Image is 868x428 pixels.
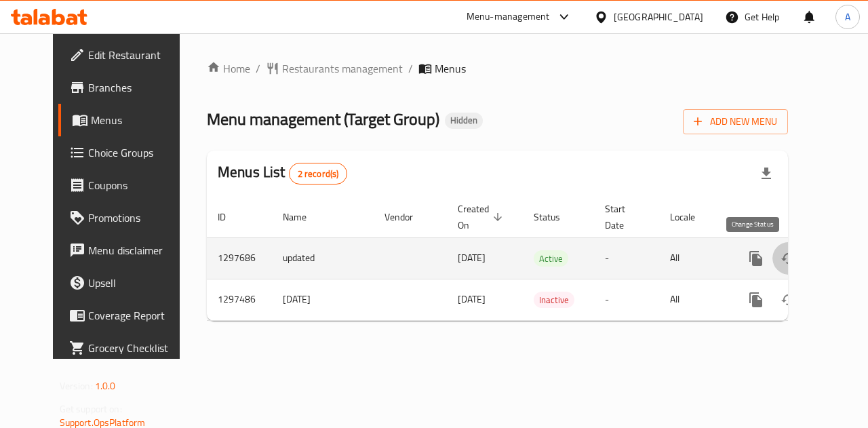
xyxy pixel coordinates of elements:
[750,157,783,190] div: Export file
[91,112,187,128] span: Menus
[845,9,850,24] span: A
[272,279,374,320] td: [DATE]
[60,377,93,395] span: Version:
[58,71,198,104] a: Branches
[88,177,187,193] span: Coupons
[88,144,187,161] span: Choice Groups
[408,60,413,77] li: /
[58,169,198,201] a: Coupons
[283,209,324,225] span: Name
[534,250,568,267] div: Active
[58,201,198,234] a: Promotions
[88,210,187,226] span: Promotions
[384,209,431,225] span: Vendor
[282,60,403,77] span: Restaurants management
[445,113,483,129] div: Hidden
[88,275,187,291] span: Upsell
[95,377,116,395] span: 1.0.0
[659,279,729,320] td: All
[256,60,260,77] li: /
[58,267,198,299] a: Upsell
[58,234,198,267] a: Menu disclaimer
[207,60,788,77] nav: breadcrumb
[614,9,703,24] div: [GEOGRAPHIC_DATA]
[88,242,187,258] span: Menu disclaimer
[740,242,772,275] button: more
[207,60,250,77] a: Home
[88,307,187,324] span: Coverage Report
[60,400,122,418] span: Get support on:
[290,168,347,180] span: 2 record(s)
[207,279,272,320] td: 1297486
[605,201,643,233] span: Start Date
[694,113,777,130] span: Add New Menu
[88,47,187,63] span: Edit Restaurant
[266,60,403,77] a: Restaurants management
[289,163,348,184] div: Total records count
[88,340,187,356] span: Grocery Checklist
[740,284,772,316] button: more
[58,299,198,332] a: Coverage Report
[534,251,568,267] span: Active
[58,136,198,169] a: Choice Groups
[458,290,486,308] span: [DATE]
[534,209,578,225] span: Status
[683,109,788,134] button: Add New Menu
[218,162,347,184] h2: Menus List
[458,249,486,267] span: [DATE]
[772,284,805,316] button: Change Status
[272,237,374,279] td: updated
[670,209,713,225] span: Locale
[534,292,574,308] span: Inactive
[58,332,198,364] a: Grocery Checklist
[659,237,729,279] td: All
[594,279,659,320] td: -
[458,201,507,233] span: Created On
[88,79,187,96] span: Branches
[435,60,466,77] span: Menus
[467,9,550,25] div: Menu-management
[534,292,574,308] div: Inactive
[207,237,272,279] td: 1297686
[594,237,659,279] td: -
[207,104,439,134] span: Menu management ( Target Group )
[58,39,198,71] a: Edit Restaurant
[218,209,243,225] span: ID
[445,115,483,126] span: Hidden
[58,104,198,136] a: Menus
